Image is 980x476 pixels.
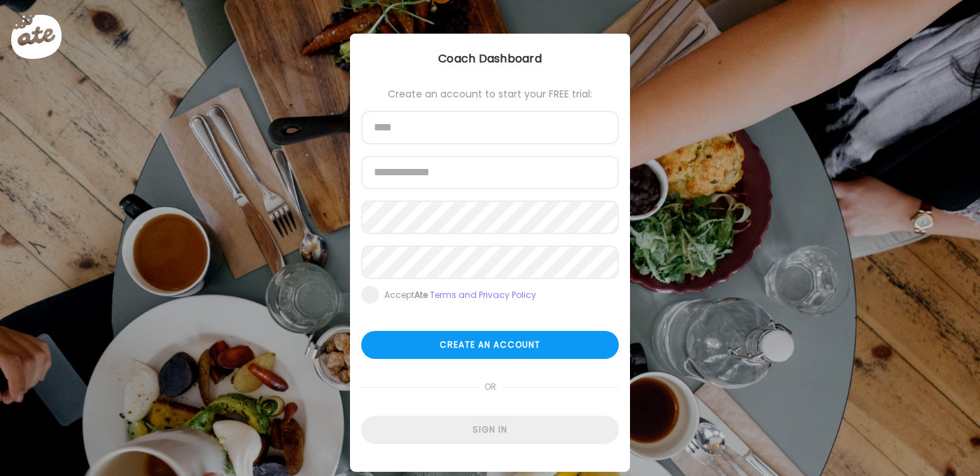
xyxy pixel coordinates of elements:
[361,416,619,444] div: Sign in
[479,373,502,401] span: or
[430,289,536,301] a: Terms and Privacy Policy
[361,331,619,359] div: Create an account
[350,50,630,67] div: Coach Dashboard
[414,289,428,301] b: Ate
[361,88,619,100] div: Create an account to start your FREE trial:
[384,290,536,301] div: Accept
